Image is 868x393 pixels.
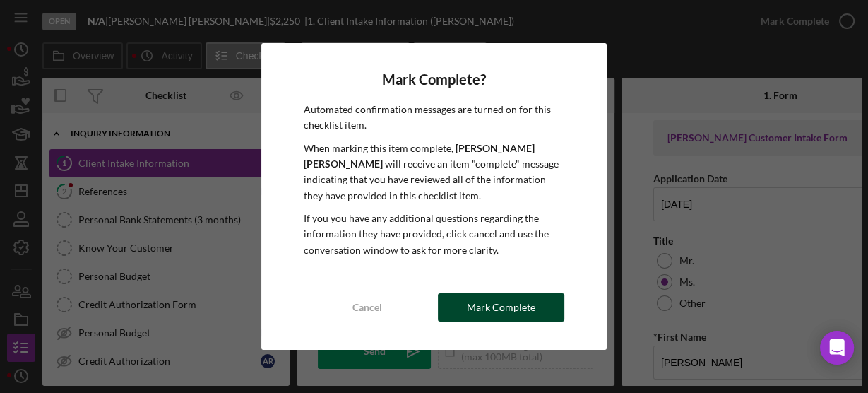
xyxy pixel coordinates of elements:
p: When marking this item complete, will receive an item "complete" message indicating that you have... [304,141,564,204]
button: Mark Complete [438,293,564,322]
div: Open Intercom Messenger [820,331,854,365]
div: Mark Complete [467,293,535,322]
p: Automated confirmation messages are turned on for this checklist item. [304,102,564,134]
b: [PERSON_NAME] [PERSON_NAME] [304,142,535,170]
div: Cancel [352,293,382,322]
button: Cancel [304,293,430,322]
h4: Mark Complete? [304,71,564,88]
p: If you you have any additional questions regarding the information they have provided, click canc... [304,211,564,258]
